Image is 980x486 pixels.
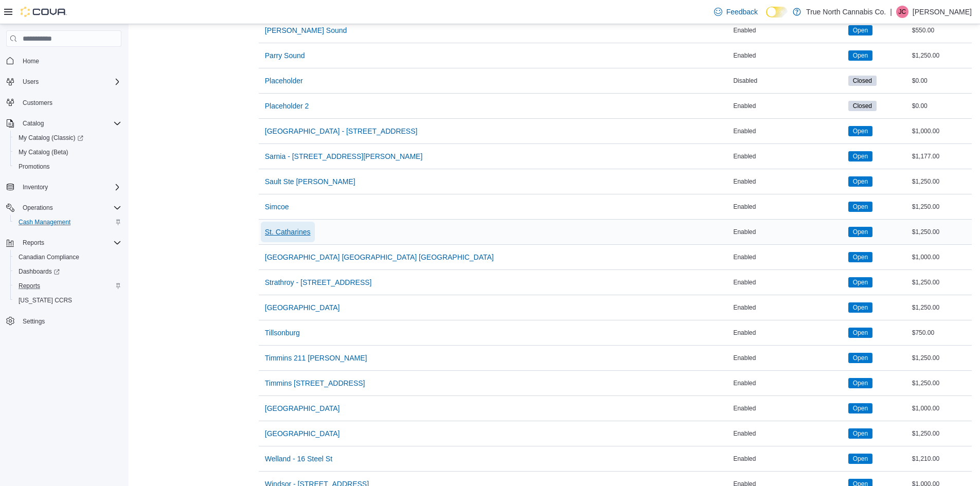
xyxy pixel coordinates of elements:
span: Home [23,57,39,65]
button: Placeholder [261,70,307,91]
span: Sault Ste [PERSON_NAME] [265,176,355,187]
a: Feedback [710,2,762,22]
span: Open [848,328,872,338]
div: $550.00 [910,24,972,37]
div: $1,250.00 [910,49,972,62]
a: Home [19,55,43,67]
div: Enabled [731,301,846,314]
a: My Catalog (Classic) [10,131,126,145]
p: | [890,6,892,18]
span: Open [853,303,868,312]
a: My Catalog (Classic) [14,132,87,144]
span: Open [853,253,868,262]
div: Enabled [731,24,846,37]
div: Enabled [731,175,846,188]
a: Dashboards [14,265,64,278]
span: Tillsonburg [265,328,300,338]
a: Settings [19,315,49,328]
span: Open [848,353,872,363]
span: [PERSON_NAME] Sound [265,25,347,35]
span: Washington CCRS [14,294,121,307]
span: Dashboards [19,267,60,276]
button: Cash Management [10,215,126,229]
span: Open [853,51,868,60]
span: Open [848,454,872,464]
span: My Catalog (Classic) [19,134,83,142]
span: Open [848,176,872,187]
div: $1,177.00 [910,150,972,163]
button: Reports [2,236,126,250]
button: Sarnia - [STREET_ADDRESS][PERSON_NAME] [261,146,427,167]
span: Inventory [19,181,121,193]
span: Open [848,252,872,262]
span: Open [853,26,868,35]
span: Timmins 211 [PERSON_NAME] [265,353,367,363]
span: Settings [19,315,121,328]
div: $1,250.00 [910,226,972,238]
div: Enabled [731,453,846,465]
span: My Catalog (Classic) [14,132,121,144]
span: Open [853,127,868,136]
span: Welland - 16 Steel St [265,454,332,464]
div: Enabled [731,201,846,213]
span: Open [848,126,872,136]
button: Canadian Compliance [10,250,126,264]
span: Open [848,277,872,287]
button: Customers [2,95,126,110]
div: $1,250.00 [910,175,972,188]
button: Catalog [2,116,126,131]
div: Enabled [731,125,846,137]
div: $1,210.00 [910,453,972,465]
span: Closed [853,101,872,111]
span: Strathroy - [STREET_ADDRESS] [265,277,372,287]
button: Reports [10,279,126,293]
span: Operations [23,204,53,212]
span: Canadian Compliance [19,253,79,261]
button: Home [2,53,126,68]
span: Open [848,202,872,212]
span: Open [848,50,872,61]
button: Sault Ste [PERSON_NAME] [261,171,360,192]
button: Users [2,75,126,89]
button: [GEOGRAPHIC_DATA] [261,423,344,444]
span: Open [853,353,868,363]
img: Cova [21,7,67,17]
a: Promotions [14,160,54,173]
button: Operations [2,201,126,215]
span: Simcoe [265,202,289,212]
div: Enabled [731,427,846,440]
span: Open [853,429,868,438]
p: [PERSON_NAME] [913,6,972,18]
div: Enabled [731,276,846,289]
button: Parry Sound [261,45,309,66]
div: $0.00 [910,75,972,87]
div: Enabled [731,402,846,415]
span: Reports [14,280,121,292]
span: Feedback [726,7,758,17]
span: Cash Management [19,218,70,226]
a: [US_STATE] CCRS [14,294,76,307]
div: $1,000.00 [910,251,972,263]
div: Jessie Clark [896,6,908,18]
span: Catalog [19,117,121,130]
span: St. Catharines [265,227,311,237]
div: $1,000.00 [910,125,972,137]
div: Disabled [731,75,846,87]
div: $1,250.00 [910,201,972,213]
button: Welland - 16 Steel St [261,448,336,469]
span: [GEOGRAPHIC_DATA] [265,428,340,439]
a: Customers [19,97,57,109]
span: Sarnia - [STREET_ADDRESS][PERSON_NAME] [265,151,423,161]
span: Operations [19,202,121,214]
span: Cash Management [14,216,121,228]
button: Strathroy - [STREET_ADDRESS] [261,272,376,293]
span: Inventory [23,183,48,191]
div: $750.00 [910,327,972,339]
span: Canadian Compliance [14,251,121,263]
div: $1,250.00 [910,377,972,389]
span: [GEOGRAPHIC_DATA] [265,302,340,313]
button: [GEOGRAPHIC_DATA] - [STREET_ADDRESS] [261,121,422,141]
span: Closed [848,76,877,86]
button: Simcoe [261,196,293,217]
